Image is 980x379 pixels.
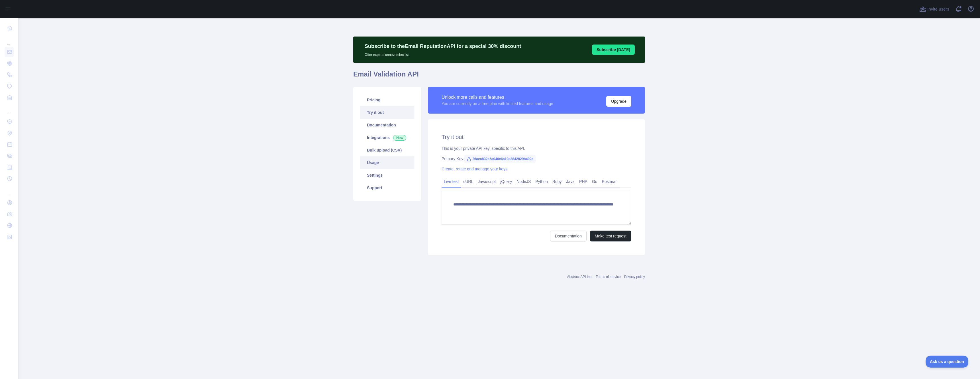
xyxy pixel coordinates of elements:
[926,356,969,368] iframe: Toggle Customer Support
[533,177,550,186] a: Python
[360,119,414,131] a: Documentation
[606,96,631,107] button: Upgrade
[550,177,564,186] a: Ruby
[624,275,645,279] a: Privacy policy
[353,70,645,83] h1: Email Validation API
[442,133,631,141] h2: Try it out
[365,42,521,50] p: Subscribe to the Email Reputation API for a special 30 % discount
[464,155,536,163] span: 26aea832e5a040c6a19a2842829b402a
[365,50,521,57] p: Offer expires on novembro 1st.
[5,34,14,46] div: ...
[360,131,414,144] a: Integrations New
[360,144,414,156] a: Bulk upload (CSV)
[590,231,631,241] button: Make test request
[442,146,631,151] div: This is your private API key, specific to this API.
[475,177,498,186] a: Javascript
[550,231,587,241] a: Documentation
[442,94,553,101] div: Unlock more calls and features
[442,156,631,162] div: Primary Key:
[596,275,620,279] a: Terms of service
[590,177,600,186] a: Go
[592,45,635,55] button: Subscribe [DATE]
[360,169,414,182] a: Settings
[5,104,14,115] div: ...
[393,135,406,141] span: New
[5,185,14,196] div: ...
[360,106,414,119] a: Try it out
[514,177,533,186] a: NodeJS
[442,177,461,186] a: Live test
[360,182,414,194] a: Support
[360,156,414,169] a: Usage
[360,94,414,106] a: Pricing
[600,177,620,186] a: Postman
[442,101,553,106] div: You are currently on a free plan with limited features and usage
[918,5,950,14] button: Invite users
[461,177,475,186] a: cURL
[927,6,949,13] span: Invite users
[564,177,577,186] a: Java
[577,177,590,186] a: PHP
[498,177,514,186] a: jQuery
[567,275,593,279] a: Abstract API Inc.
[442,167,507,171] a: Create, rotate and manage your keys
